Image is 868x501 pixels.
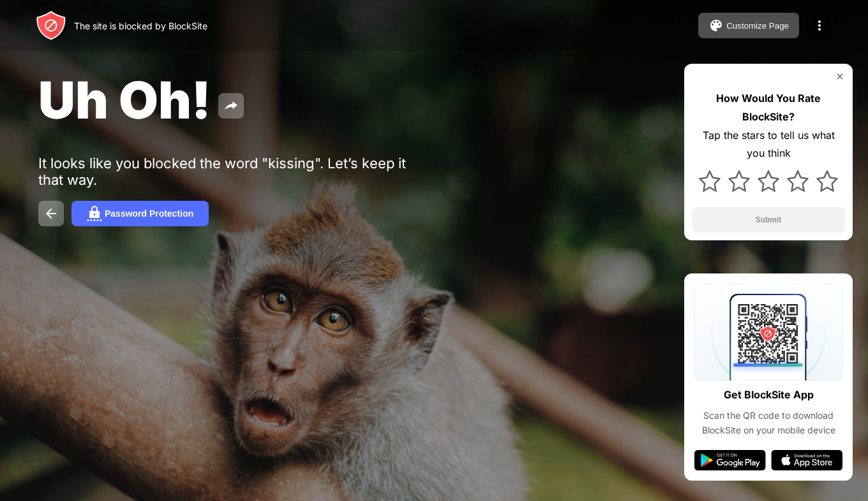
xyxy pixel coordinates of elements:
img: rate-us-close.svg [835,71,845,82]
div: How Would You Rate BlockSite? [692,89,845,126]
img: star.svg [728,170,750,192]
img: menu-icon.svg [812,18,827,33]
button: Password Protection [71,201,209,226]
button: Customize Page [698,13,799,38]
img: star.svg [787,170,809,192]
div: Password Protection [105,208,193,219]
img: pallet.svg [708,18,724,33]
img: app-store.svg [771,450,842,470]
span: Uh Oh! [38,69,211,131]
img: password.svg [87,206,102,221]
img: header-logo.svg [36,10,66,41]
button: Submit [692,207,845,233]
div: Tap the stars to tell us what you think [692,126,845,163]
img: star.svg [699,170,721,192]
div: Scan the QR code to download BlockSite on your mobile device [694,409,842,437]
img: qrcode.svg [694,284,842,381]
img: star.svg [816,170,838,192]
img: google-play.svg [694,450,766,470]
div: Customize Page [726,21,789,31]
img: share.svg [223,98,239,113]
img: back.svg [43,206,59,221]
div: Get BlockSite App [724,386,814,404]
div: It looks like you blocked the word "kissing". Let’s keep it that way. [38,155,433,188]
div: The site is blocked by BlockSite [74,20,207,31]
img: star.svg [758,170,779,192]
